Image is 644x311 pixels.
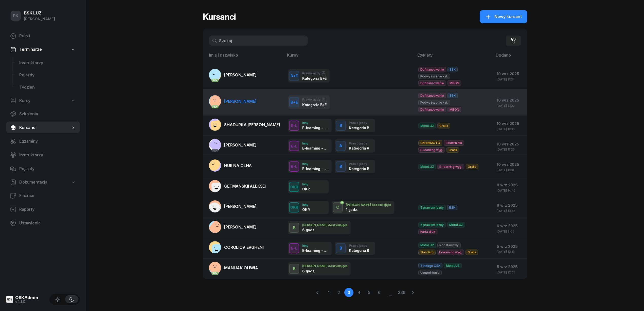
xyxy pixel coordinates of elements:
[302,264,348,268] div: [PERSON_NAME] doszkalające
[324,288,333,297] a: 1
[418,263,442,268] span: Z innego OSK
[497,209,523,212] div: [DATE] 13:55
[224,265,258,270] span: MANIJAK OLIWIA
[224,72,257,77] span: [PERSON_NAME]
[6,296,13,303] img: logo-xs@2x.png
[289,97,299,107] button: B+E
[497,78,523,81] div: [DATE] 11:34
[365,288,374,297] a: 5
[203,52,284,63] th: Imię i nazwisko
[289,202,299,212] button: OKR
[302,183,310,186] div: Inny
[497,141,523,148] div: 10 wrz 2025
[19,111,76,117] span: Szkolenia
[6,190,80,202] a: Finanse
[209,221,257,233] a: [PERSON_NAME]
[289,163,299,170] div: E-L
[19,97,30,104] span: Kursy
[19,179,47,186] span: Dokumentacja
[497,182,523,188] div: 8 wrz 2025
[448,67,458,72] span: BSK
[302,187,310,191] div: OKR
[291,224,298,232] div: B
[344,288,353,297] a: 3
[19,60,76,66] span: Instruktorzy
[19,124,71,131] span: Kursanci
[19,72,76,78] span: Pojazdy
[418,67,446,72] span: Dofinansowanie
[497,202,523,209] div: 8 wrz 2025
[494,13,522,20] span: Nowy kursant
[354,288,364,297] a: 4
[346,203,391,206] div: [PERSON_NAME] doszkalające
[211,79,219,82] div: PKK
[302,121,329,124] div: Inny
[497,168,523,172] div: [DATE] 11:01
[437,242,460,248] span: Podstawowy
[289,99,300,105] div: B+E
[284,52,414,63] th: Kursy
[497,223,523,229] div: 6 wrz 2025
[302,126,329,130] div: E-learning - 90 dni
[6,30,80,42] a: Pulpit
[349,121,369,124] div: Prawo jazdy
[288,204,300,210] div: OKR
[209,180,266,192] a: GETMANSKII ALEKSEI
[349,126,369,130] div: Kategoria B
[289,245,299,251] div: E-L
[333,202,343,212] button: C
[302,203,310,206] div: Inny
[385,288,396,297] span: ...
[375,288,384,297] a: 6
[302,207,310,212] div: OKR
[224,122,280,127] span: SHADURKA [PERSON_NAME]
[15,296,38,300] div: OSKAdmin
[224,184,266,189] span: GETMANSKII ALEKSEI
[15,57,80,69] a: Instruktorzy
[497,264,523,270] div: 5 wrz 2025
[497,127,523,131] div: [DATE] 11:30
[19,206,76,213] span: Raporty
[418,222,446,227] span: Z prawem jazdy
[448,107,461,112] span: MBON
[302,71,326,75] div: Prawo jazdy
[446,147,459,153] span: Gratis
[336,121,346,131] button: B
[466,164,478,169] span: Gratis
[224,245,263,250] span: COROLIOV EVGHENI
[337,244,344,253] div: B
[418,123,436,128] span: MotoLUZ
[24,11,55,15] div: BSK LUZ
[289,121,299,131] button: E-L
[289,182,299,192] button: OKR
[6,44,80,55] a: Terminarze
[6,217,80,229] a: Ustawienia
[289,264,299,274] button: B
[19,166,76,172] span: Pojazdy
[497,243,523,250] div: 5 wrz 2025
[291,265,298,273] div: B
[497,230,523,233] div: [DATE] 8:09
[302,146,329,150] div: E-learning - 90 dni
[497,71,523,77] div: 10 wrz 2025
[414,52,493,63] th: Etykiety
[6,149,80,161] a: Instruktorzy
[447,205,457,210] span: BSK
[289,223,299,233] button: B
[6,203,80,216] a: Raporty
[209,200,257,212] a: [PERSON_NAME]
[289,141,299,151] button: E-L
[497,97,523,104] div: 10 wrz 2025
[466,250,478,255] span: Gratis
[444,263,462,268] span: MotoLUZ
[302,248,329,253] div: E-learning - 90 dni
[289,243,299,253] button: E-L
[302,167,329,171] div: E-learning - 90 dni
[19,192,76,199] span: Finanse
[209,36,308,46] input: Szukaj
[418,80,446,86] span: Dofinansowanie
[13,14,19,18] span: PK
[224,99,257,104] span: [PERSON_NAME]
[349,244,369,247] div: Prawo jazdy
[203,12,236,21] h1: Kursanci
